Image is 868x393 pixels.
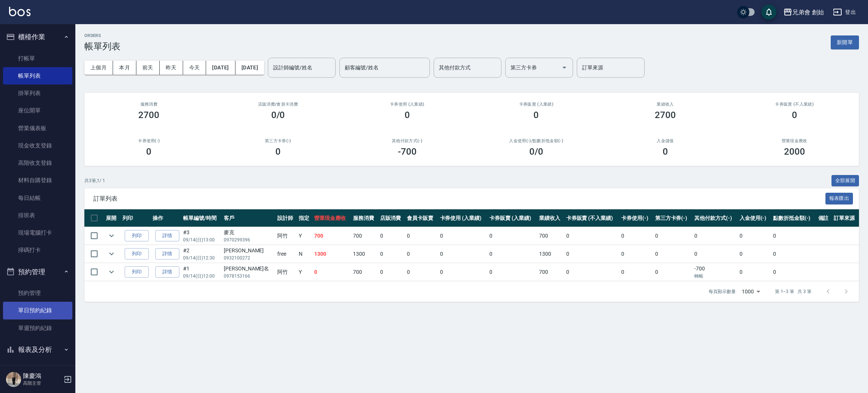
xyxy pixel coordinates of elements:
[533,110,539,120] h3: 0
[438,209,488,227] th: 卡券使用 (入業績)
[619,263,653,281] td: 0
[235,61,264,75] button: [DATE]
[3,302,72,319] a: 單日預約紀錄
[93,102,205,107] h3: 服務消費
[3,120,72,137] a: 營業儀表板
[653,209,692,227] th: 第三方卡券(-)
[121,209,151,227] th: 列印
[3,262,72,282] button: 預約管理
[351,263,378,281] td: 700
[738,245,771,263] td: 0
[438,227,488,245] td: 0
[125,230,149,242] button: 列印
[739,281,763,302] div: 1000
[816,209,832,227] th: 備註
[692,245,738,263] td: 0
[160,61,183,75] button: 昨天
[106,230,117,241] button: expand row
[792,8,824,17] div: 兄弟會 創始
[3,359,72,379] button: 客戶管理
[610,138,721,143] h2: 入金儲值
[771,209,816,227] th: 點數折抵金額(-)
[761,5,776,20] button: save
[831,38,859,46] a: 新開單
[297,227,312,245] td: Y
[537,263,564,281] td: 700
[487,209,537,227] th: 卡券販賣 (入業績)
[792,110,797,120] h3: 0
[224,273,274,279] p: 0978153166
[619,227,653,245] td: 0
[312,209,351,227] th: 營業現金應收
[84,41,121,52] h3: 帳單列表
[181,227,222,245] td: #3
[378,227,405,245] td: 0
[831,35,859,49] button: 新開單
[275,146,281,157] h3: 0
[351,138,463,143] h2: 其他付款方式(-)
[663,146,668,157] h3: 0
[537,227,564,245] td: 700
[481,138,592,143] h2: 入金使用(-) /點數折抵金額(-)
[3,284,72,302] a: 預約管理
[405,209,438,227] th: 會員卡販賣
[183,61,206,75] button: 今天
[297,245,312,263] td: N
[84,33,121,38] h2: ORDERS
[3,319,72,337] a: 單週預約紀錄
[183,236,220,243] p: 09/14 (日) 13:00
[825,195,853,202] a: 報表匯出
[655,110,676,120] h3: 2700
[771,245,816,263] td: 0
[223,102,334,107] h2: 店販消費 /會員卡消費
[378,245,405,263] td: 0
[3,224,72,241] a: 現場電腦打卡
[780,5,827,20] button: 兄弟會 創始
[181,209,222,227] th: 帳單編號/時間
[653,227,692,245] td: 0
[106,266,117,278] button: expand row
[155,266,179,278] a: 詳情
[619,209,653,227] th: 卡券使用(-)
[3,340,72,359] button: 報表及分析
[3,189,72,207] a: 每日結帳
[3,27,72,47] button: 櫃檯作業
[405,263,438,281] td: 0
[104,209,121,227] th: 展開
[351,245,378,263] td: 1300
[739,138,850,143] h2: 營業現金應收
[3,67,72,84] a: 帳單列表
[738,263,771,281] td: 0
[224,247,274,255] div: [PERSON_NAME]
[610,102,721,107] h2: 業績收入
[138,110,159,120] h3: 2700
[312,227,351,245] td: 700
[3,137,72,154] a: 現金收支登錄
[125,266,149,278] button: 列印
[564,263,620,281] td: 0
[709,288,736,295] p: 每頁顯示數量
[537,245,564,263] td: 1300
[405,245,438,263] td: 0
[3,84,72,102] a: 掛單列表
[775,288,811,295] p: 第 1–3 筆 共 3 筆
[481,102,592,107] h2: 卡券販賣 (入業績)
[113,61,136,75] button: 本月
[155,248,179,260] a: 詳情
[558,61,570,74] button: Open
[653,245,692,263] td: 0
[224,265,274,273] div: [PERSON_NAME]名
[378,263,405,281] td: 0
[771,227,816,245] td: 0
[275,209,297,227] th: 設計師
[275,263,297,281] td: 阿竹
[438,245,488,263] td: 0
[825,193,853,204] button: 報表匯出
[529,146,543,157] h3: 0 /0
[692,263,738,281] td: -700
[3,50,72,67] a: 打帳單
[297,263,312,281] td: Y
[351,227,378,245] td: 700
[3,154,72,172] a: 高階收支登錄
[405,227,438,245] td: 0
